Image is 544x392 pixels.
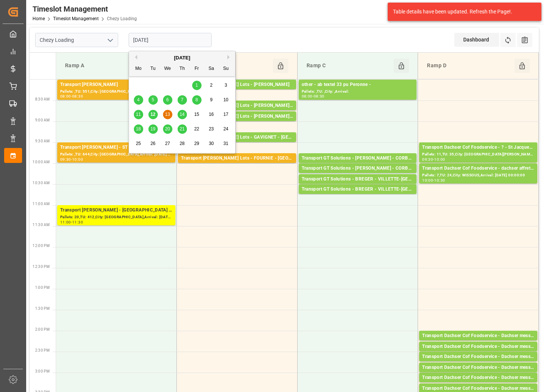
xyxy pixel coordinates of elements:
[422,151,534,158] div: Pallets: 11,TU: 35,City: [GEOGRAPHIC_DATA][PERSON_NAME][PERSON_NAME],Arrival: [DATE] 00:00:00
[33,16,45,21] a: Home
[422,371,534,378] div: Pallets: 1,TU: 27,City: [GEOGRAPHIC_DATA][PERSON_NAME],Arrival: [DATE] 00:00:00
[166,97,169,102] span: 6
[35,348,50,352] span: 2:30 PM
[302,165,414,172] div: Transport GT Solutions - [PERSON_NAME] - CORBAS
[104,34,116,46] button: open menu
[133,55,137,59] button: Previous Month
[33,244,50,248] span: 12:00 PM
[165,112,170,117] span: 13
[302,193,414,200] div: Pallets: ,TU: 112,City: [GEOGRAPHIC_DATA],Arrival: [DATE] 00:00:00
[33,181,50,185] span: 10:30 AM
[209,141,213,146] span: 30
[60,158,71,161] div: 09:30
[178,95,187,105] div: Choose Thursday, August 7th, 2025
[163,139,172,148] div: Choose Wednesday, August 27th, 2025
[134,139,143,148] div: Choose Monday, August 25th, 2025
[134,64,143,74] div: Mo
[422,172,534,179] div: Pallets: 7,TU: 24,City: WISSOUS,Arrival: [DATE] 00:00:00
[433,158,434,161] div: -
[313,95,314,98] div: -
[227,55,232,59] button: Next Month
[393,8,531,16] div: Table details have been updated. Refresh the Page!.
[192,95,202,105] div: Choose Friday, August 8th, 2025
[178,110,187,119] div: Choose Thursday, August 14th, 2025
[422,165,534,172] div: Transport Dachser Cof Foodservice - dachser affretement - WISSOUS
[53,16,99,21] a: Timeslot Management
[221,110,231,119] div: Choose Sunday, August 17th, 2025
[221,95,231,105] div: Choose Sunday, August 10th, 2025
[207,124,216,134] div: Choose Saturday, August 23rd, 2025
[221,81,231,90] div: Choose Sunday, August 3rd, 2025
[148,95,158,105] div: Choose Tuesday, August 5th, 2025
[136,141,141,146] span: 25
[35,285,50,290] span: 1:00 PM
[181,97,184,102] span: 7
[304,59,394,73] div: Ramp C
[179,112,184,117] span: 14
[314,95,325,98] div: 08:30
[178,124,187,134] div: Choose Thursday, August 21st, 2025
[196,83,198,88] span: 1
[192,64,202,74] div: Fr
[148,139,158,148] div: Choose Tuesday, August 26th, 2025
[302,155,414,162] div: Transport GT Solutions - [PERSON_NAME] - CORBAS
[422,364,534,371] div: Transport Dachser Cof Foodservice - Dachser messagerie - [PERSON_NAME][GEOGRAPHIC_DATA][PERSON_NAME]
[165,141,170,146] span: 27
[150,141,155,146] span: 26
[302,95,313,98] div: 08:00
[223,97,228,102] span: 10
[434,179,445,182] div: 10:30
[134,110,143,119] div: Choose Monday, August 11th, 2025
[181,102,293,109] div: Transport [PERSON_NAME] Lots - [PERSON_NAME] - [GEOGRAPHIC_DATA]
[454,33,499,47] div: Dashboard
[60,207,172,214] div: Transport [PERSON_NAME] - [GEOGRAPHIC_DATA] - [GEOGRAPHIC_DATA]
[134,95,143,105] div: Choose Monday, August 4th, 2025
[35,369,50,373] span: 3:00 PM
[150,126,155,132] span: 19
[163,64,172,74] div: We
[223,141,228,146] span: 31
[422,179,433,182] div: 10:00
[72,95,83,98] div: 08:30
[35,327,50,331] span: 2:00 PM
[137,97,140,102] span: 4
[178,139,187,148] div: Choose Thursday, August 28th, 2025
[150,112,155,117] span: 12
[422,353,534,361] div: Transport Dachser Cof Foodservice - Dachser messagerie - ANDOAIN ( [GEOGRAPHIC_DATA])
[192,81,202,90] div: Choose Friday, August 1st, 2025
[422,351,534,357] div: Pallets: ,TU: 144,City: [GEOGRAPHIC_DATA],Arrival: [DATE] 00:00:00
[207,139,216,148] div: Choose Saturday, August 30th, 2025
[33,160,50,164] span: 10:00 AM
[152,97,154,102] span: 5
[71,158,72,161] div: -
[192,139,202,148] div: Choose Friday, August 29th, 2025
[207,95,216,105] div: Choose Saturday, August 9th, 2025
[165,126,170,132] span: 20
[181,89,293,95] div: Pallets: ,TU: 84,City: CARQUEFOU,Arrival: [DATE] 00:00:00
[424,59,514,73] div: Ramp D
[148,64,158,74] div: Tu
[60,220,71,224] div: 11:00
[302,89,414,95] div: Pallets: ,TU: ,City: ,Arrival:
[194,126,199,132] span: 22
[302,176,414,183] div: Transport GT Solutions - BREGER - VILLETTE-[GEOGRAPHIC_DATA]
[163,124,172,134] div: Choose Wednesday, August 20th, 2025
[223,112,228,117] span: 17
[129,54,235,62] div: [DATE]
[225,83,227,88] span: 3
[179,141,184,146] span: 28
[131,78,233,151] div: month 2025-08
[302,162,414,169] div: Pallets: 5,TU: 32,City: [GEOGRAPHIC_DATA],Arrival: [DATE] 00:00:00
[33,202,50,206] span: 11:00 AM
[181,109,293,116] div: Pallets: 2,TU: ,City: [GEOGRAPHIC_DATA],Arrival: [DATE] 00:00:00
[60,214,172,220] div: Pallets: 20,TU: 412,City: [GEOGRAPHIC_DATA],Arrival: [DATE] 00:00:00
[60,81,172,89] div: Transport [PERSON_NAME]
[148,124,158,134] div: Choose Tuesday, August 19th, 2025
[163,110,172,119] div: Choose Wednesday, August 13th, 2025
[302,172,414,179] div: Pallets: 2,TU: 52,City: [GEOGRAPHIC_DATA],Arrival: [DATE] 00:00:00
[33,223,50,227] span: 11:30 AM
[60,95,71,98] div: 08:00
[136,126,141,132] span: 18
[136,112,141,117] span: 11
[210,97,213,102] span: 9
